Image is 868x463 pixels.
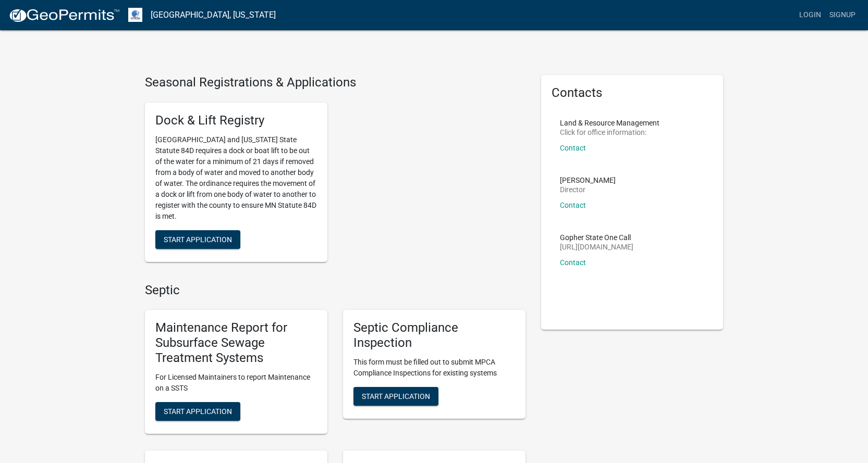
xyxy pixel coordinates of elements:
[155,134,317,222] p: [GEOGRAPHIC_DATA] and [US_STATE] State Statute 84D requires a dock or boat lift to be out of the ...
[155,402,240,421] button: Start Application
[552,85,713,101] h5: Contacts
[560,186,616,193] p: Director
[353,387,438,406] button: Start Application
[164,407,232,415] span: Start Application
[164,235,232,243] span: Start Application
[362,392,430,400] span: Start Application
[560,129,659,136] p: Click for office information:
[155,372,317,394] p: For Licensed Maintainers to report Maintenance on a SSTS
[560,201,586,209] a: Contact
[560,144,586,152] a: Contact
[560,234,633,241] p: Gopher State One Call
[128,8,142,22] img: Otter Tail County, Minnesota
[795,5,825,25] a: Login
[145,283,525,298] h4: Septic
[155,320,317,365] h5: Maintenance Report for Subsurface Sewage Treatment Systems
[353,320,515,351] h5: Septic Compliance Inspection
[145,75,525,90] h4: Seasonal Registrations & Applications
[353,357,515,379] p: This form must be filled out to submit MPCA Compliance Inspections for existing systems
[155,113,317,128] h5: Dock & Lift Registry
[155,230,240,249] button: Start Application
[151,6,276,24] a: [GEOGRAPHIC_DATA], [US_STATE]
[825,5,860,25] a: Signup
[560,177,616,184] p: [PERSON_NAME]
[560,119,659,127] p: Land & Resource Management
[560,243,633,251] p: [URL][DOMAIN_NAME]
[560,258,586,267] a: Contact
